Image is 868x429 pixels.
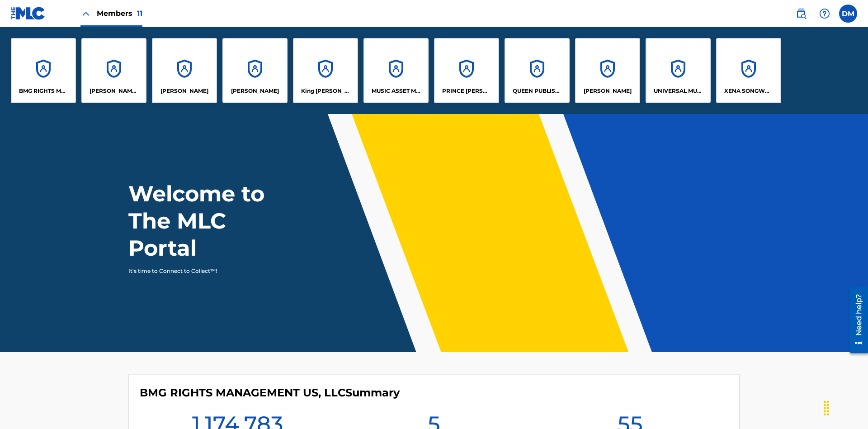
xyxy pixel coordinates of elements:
p: MUSIC ASSET MANAGEMENT (MAM) [372,87,421,95]
p: EYAMA MCSINGER [231,87,279,95]
a: Accounts[PERSON_NAME] [575,38,640,103]
a: AccountsPRINCE [PERSON_NAME] [434,38,499,103]
a: AccountsXENA SONGWRITER [716,38,781,103]
p: UNIVERSAL MUSIC PUB GROUP [654,87,703,95]
a: AccountsBMG RIGHTS MANAGEMENT US, LLC [11,38,76,103]
div: User Menu [839,5,857,23]
img: help [819,8,830,19]
iframe: Resource Center [843,284,868,358]
a: Accounts[PERSON_NAME] [152,38,217,103]
img: Close [80,8,91,19]
img: MLC Logo [11,7,46,20]
h1: Welcome to The MLC Portal [128,180,297,262]
a: Public Search [792,5,810,23]
p: PRINCE MCTESTERSON [442,87,491,95]
p: It's time to Connect to Collect™! [128,267,285,275]
img: search [796,8,807,19]
p: BMG RIGHTS MANAGEMENT US, LLC [19,87,68,95]
p: QUEEN PUBLISHA [513,87,562,95]
a: AccountsQUEEN PUBLISHA [505,38,570,103]
a: Accounts[PERSON_NAME] [222,38,288,103]
p: XENA SONGWRITER [724,87,774,95]
a: Accounts[PERSON_NAME] SONGWRITER [81,38,146,103]
a: AccountsMUSIC ASSET MANAGEMENT (MAM) [363,38,429,103]
div: Drag [819,395,834,422]
p: ELVIS COSTELLO [160,87,208,95]
h4: BMG RIGHTS MANAGEMENT US, LLC [140,386,400,400]
a: AccountsKing [PERSON_NAME] [293,38,358,103]
p: RONALD MCTESTERSON [584,87,632,95]
span: 11 [137,9,142,18]
p: CLEO SONGWRITER [90,87,139,95]
iframe: Chat Widget [823,386,868,429]
span: Members [97,8,142,19]
a: AccountsUNIVERSAL MUSIC PUB GROUP [646,38,711,103]
p: King McTesterson [301,87,350,95]
div: Help [816,5,834,23]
